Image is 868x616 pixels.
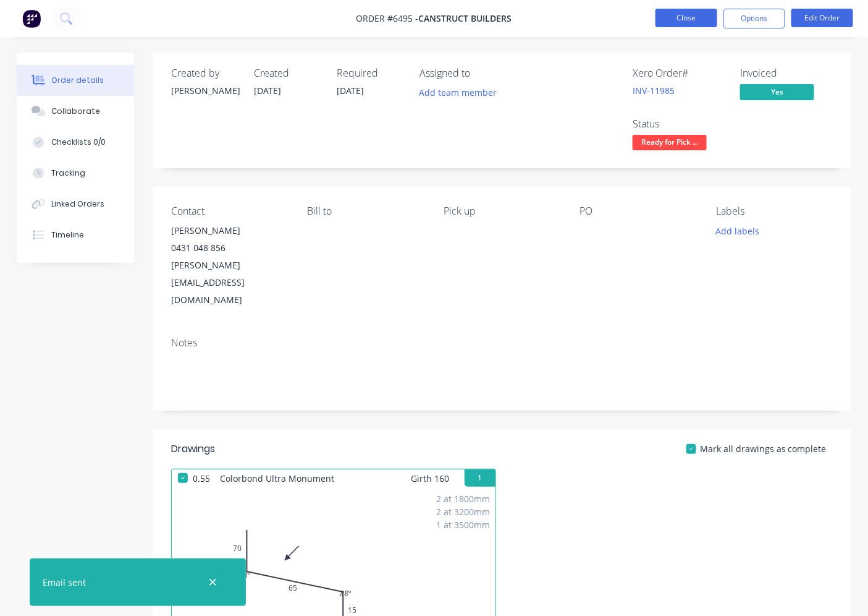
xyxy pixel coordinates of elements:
[411,469,450,487] span: Girth 160
[51,75,104,86] div: Order details
[633,135,707,150] span: Ready for Pick ...
[51,199,104,210] div: Linked Orders
[171,205,288,217] div: Contact
[171,84,239,97] div: [PERSON_NAME]
[254,67,322,79] div: Created
[17,96,134,127] button: Collaborate
[337,85,364,96] span: [DATE]
[580,205,697,217] div: PO
[791,9,853,27] button: Edit Order
[633,135,707,153] button: Ready for Pick ...
[465,469,495,487] button: 1
[700,442,827,455] span: Mark all drawings as complete
[709,222,766,239] button: Add labels
[740,67,833,79] div: Invoiced
[215,469,339,487] span: Colorbond Ultra Monument
[51,106,100,117] div: Collaborate
[171,442,215,456] div: Drawings
[437,505,491,518] div: 2 at 3200mm
[17,65,134,96] button: Order details
[171,257,288,309] div: [PERSON_NAME][EMAIL_ADDRESS][DOMAIN_NAME]
[171,222,288,309] div: [PERSON_NAME]0431 048 856[PERSON_NAME][EMAIL_ADDRESS][DOMAIN_NAME]
[188,469,215,487] span: 0.55
[17,220,134,250] button: Timeline
[740,84,814,100] span: Yes
[413,84,504,101] button: Add team member
[43,576,86,589] div: Email sent
[419,84,504,101] button: Add team member
[437,518,491,531] div: 1 at 3500mm
[437,492,491,505] div: 2 at 1800mm
[337,67,405,79] div: Required
[308,205,424,217] div: Bill to
[633,118,725,130] div: Status
[444,205,560,217] div: Pick up
[723,9,785,28] button: Options
[51,137,106,148] div: Checklists 0/0
[356,13,419,25] span: Order #6495 -
[419,67,543,79] div: Assigned to
[171,337,833,349] div: Notes
[22,9,41,28] img: Factory
[419,13,512,25] span: Canstruct Builders
[171,239,288,257] div: 0431 048 856
[17,158,134,189] button: Tracking
[171,67,239,79] div: Created by
[254,85,281,96] span: [DATE]
[171,222,288,239] div: [PERSON_NAME]
[51,168,85,179] div: Tracking
[17,127,134,158] button: Checklists 0/0
[655,9,717,27] button: Close
[716,205,833,217] div: Labels
[17,189,134,220] button: Linked Orders
[51,229,84,241] div: Timeline
[633,67,725,79] div: Xero Order #
[633,85,675,96] a: INV-11985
